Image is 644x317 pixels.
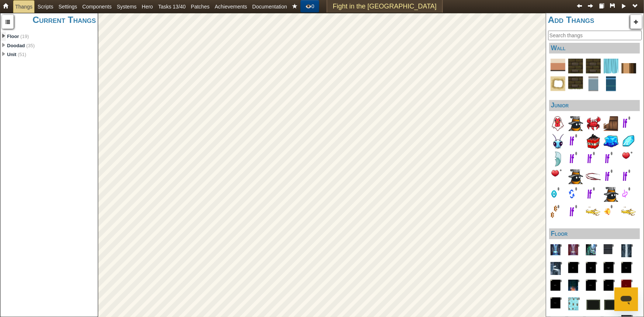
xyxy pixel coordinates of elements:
h3: Current Thangs [2,15,96,25]
strong: Unit [7,52,16,57]
span: (19) [20,34,29,39]
input: Search thangs [548,31,642,40]
span: 👁️ [305,3,311,9]
span: Fight in the [GEOGRAPHIC_DATA] [333,3,437,10]
div: Double click to configure a thang [0,30,98,317]
h3: Add Thangs [548,15,642,25]
strong: Floor [7,34,19,39]
h4: Wall [549,43,640,54]
iframe: Button to launch messaging window [614,287,638,311]
h4: Floor [549,228,640,239]
span: Patches [191,4,210,10]
span: 0 [311,3,314,9]
span: (35) [26,43,35,48]
strong: Doodad [7,43,25,48]
span: (51) [18,52,26,57]
h4: Junior [549,100,640,111]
